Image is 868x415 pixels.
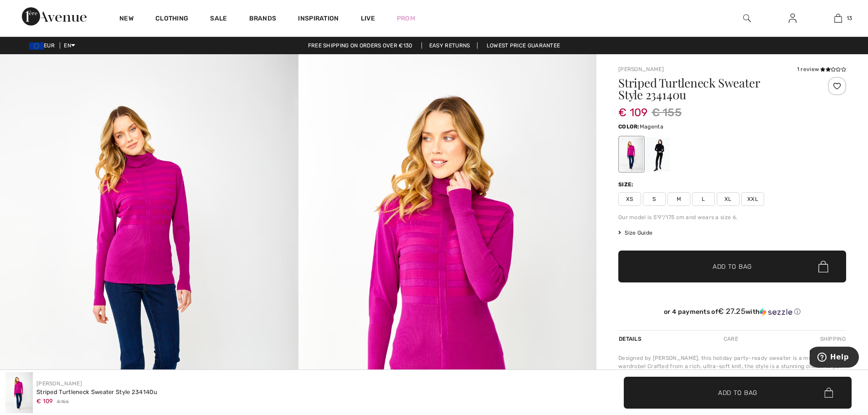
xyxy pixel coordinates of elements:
[298,15,339,24] span: Inspiration
[301,42,420,49] a: Free shipping on orders over €130
[64,42,75,49] span: EN
[155,15,188,24] a: Clothing
[618,307,846,316] div: or 4 payments of with
[29,42,44,50] img: Euro
[789,13,796,24] img: My Info
[57,399,69,405] span: € 155
[397,14,415,23] a: Prom
[618,251,846,282] button: Add to Bag
[718,388,757,397] span: Add to Bag
[743,13,751,24] img: search the website
[824,388,833,398] img: Bag.svg
[249,15,277,24] a: Brands
[818,331,846,347] div: Shipping
[210,15,227,24] a: Sale
[668,192,690,206] span: M
[618,77,808,101] h1: Striped Turtleneck Sweater Style 234140u
[29,42,58,49] span: EUR
[741,192,764,206] span: XXL
[618,180,636,189] div: Size:
[479,42,568,49] a: Lowest Price Guarantee
[618,97,648,119] span: € 109
[810,347,859,369] iframe: Opens a widget where you can find more information
[816,13,860,24] a: 13
[618,192,641,206] span: XS
[624,377,852,409] button: Add to Bag
[618,213,846,221] div: Our model is 5'9"/175 cm and wears a size 6.
[640,123,663,130] span: Magenta
[618,123,640,130] span: Color:
[618,331,644,347] div: Details
[620,137,643,171] div: Magenta
[847,14,853,22] span: 13
[36,380,82,387] a: [PERSON_NAME]
[618,354,846,387] div: Designed by [PERSON_NAME], this holiday party-ready sweater is a must for your wardrobe! Crafted ...
[36,388,157,397] div: Striped Turtleneck Sweater Style 234140u
[643,192,666,206] span: S
[834,13,842,24] img: My Bag
[713,262,752,272] span: Add to Bag
[716,331,746,347] div: Care
[618,307,846,319] div: or 4 payments of€ 27.25withSezzle Click to learn more about Sezzle
[818,261,828,272] img: Bag.svg
[22,7,87,26] img: 1ère Avenue
[5,372,33,413] img: Striped turtleneck Sweater Style 234140U
[361,14,375,23] a: Live
[618,66,664,72] a: [PERSON_NAME]
[618,229,652,237] span: Size Guide
[718,307,745,316] span: € 27.25
[717,192,740,206] span: XL
[646,137,670,171] div: Black
[781,13,804,24] a: Sign In
[36,398,53,405] span: € 109
[652,104,682,121] span: € 155
[797,65,846,73] div: 1 review
[119,15,134,24] a: New
[692,192,715,206] span: L
[760,308,792,316] img: Sezzle
[421,42,478,49] a: Easy Returns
